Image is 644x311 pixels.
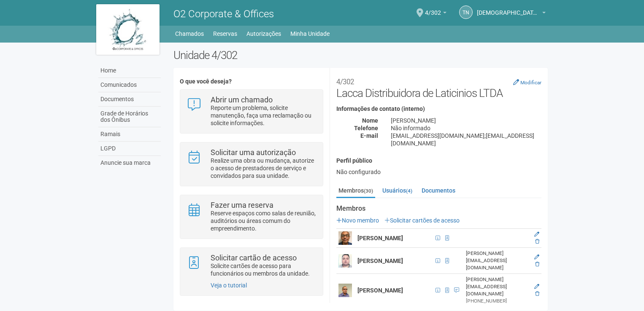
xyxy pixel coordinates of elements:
[98,64,161,78] a: Home
[246,28,281,40] a: Autorizações
[534,231,539,237] a: Editar membro
[357,257,403,264] strong: [PERSON_NAME]
[406,188,412,194] small: (4)
[336,74,541,99] h2: Lacca Distribuidora de Laticinios LTDA
[425,11,446,17] a: 4/302
[357,235,403,241] strong: [PERSON_NAME]
[513,79,541,86] a: Modificar
[338,284,352,297] img: user.png
[98,78,161,92] a: Comunicados
[425,1,441,16] span: 4/302
[98,156,161,170] a: Anuncie sua marca
[380,184,414,197] a: Usuários(4)
[384,217,460,224] a: Solicitar cartões de acesso
[98,142,161,156] a: LGPD
[187,201,316,232] a: Fazer uma reserva Reserve espaços como salas de reunião, auditórios ou áreas comum do empreendime...
[211,157,317,180] p: Realize uma obra ou mudança, autorize o acesso de prestadores de serviço e convidados para sua un...
[477,1,540,16] span: THAIS NOBREGA LUNGUINHO
[211,148,296,157] strong: Solicitar uma autorização
[211,209,317,232] p: Reserve espaços como salas de reunião, auditórios ou áreas comum do empreendimento.
[336,184,375,198] a: Membros(30)
[173,49,548,62] h2: Unidade 4/302
[336,217,379,224] a: Novo membro
[535,261,539,267] a: Excluir membro
[96,4,160,55] img: logo.jpg
[520,80,541,86] small: Modificar
[384,132,548,147] div: [EMAIL_ADDRESS][DOMAIN_NAME];[EMAIL_ADDRESS][DOMAIN_NAME]
[534,284,539,290] a: Editar membro
[357,287,403,294] strong: [PERSON_NAME]
[360,132,378,139] strong: E-mail
[336,168,541,176] div: Não configurado
[98,127,161,142] a: Ramais
[477,11,546,17] a: [DEMOGRAPHIC_DATA] NOBREGA LUNGUINHO
[419,184,457,197] a: Documentos
[336,106,541,112] h4: Informações de contato (interno)
[466,298,529,305] div: [PHONE_NUMBER]
[211,201,273,209] strong: Fazer uma reserva
[338,231,352,245] img: user.png
[187,149,316,180] a: Solicitar uma autorização Realize uma obra ou mudança, autorize o acesso de prestadores de serviç...
[211,95,273,104] strong: Abrir um chamado
[180,78,323,85] h4: O que você deseja?
[338,254,352,268] img: user.png
[362,117,378,124] strong: Nome
[354,125,378,131] strong: Telefone
[173,8,274,20] span: O2 Corporate & Offices
[336,78,354,86] small: 4/302
[290,28,330,40] a: Minha Unidade
[535,291,539,297] a: Excluir membro
[459,5,473,19] a: TN
[187,254,316,277] a: Solicitar cartão de acesso Solicite cartões de acesso para funcionários ou membros da unidade.
[211,262,317,277] p: Solicite cartões de acesso para funcionários ou membros da unidade.
[175,28,204,40] a: Chamados
[211,282,247,289] a: Veja o tutorial
[98,92,161,107] a: Documentos
[384,124,548,132] div: Não informado
[336,158,541,164] h4: Perfil público
[466,276,529,298] div: [PERSON_NAME][EMAIL_ADDRESS][DOMAIN_NAME]
[213,28,237,40] a: Reservas
[534,254,539,260] a: Editar membro
[187,96,316,127] a: Abrir um chamado Reporte um problema, solicite manutenção, faça uma reclamação ou solicite inform...
[364,188,373,194] small: (30)
[336,205,541,212] strong: Membros
[384,117,548,124] div: [PERSON_NAME]
[98,107,161,127] a: Grade de Horários dos Ônibus
[211,104,317,127] p: Reporte um problema, solicite manutenção, faça uma reclamação ou solicite informações.
[211,253,297,262] strong: Solicitar cartão de acesso
[466,250,529,271] div: [PERSON_NAME][EMAIL_ADDRESS][DOMAIN_NAME]
[535,239,539,244] a: Excluir membro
